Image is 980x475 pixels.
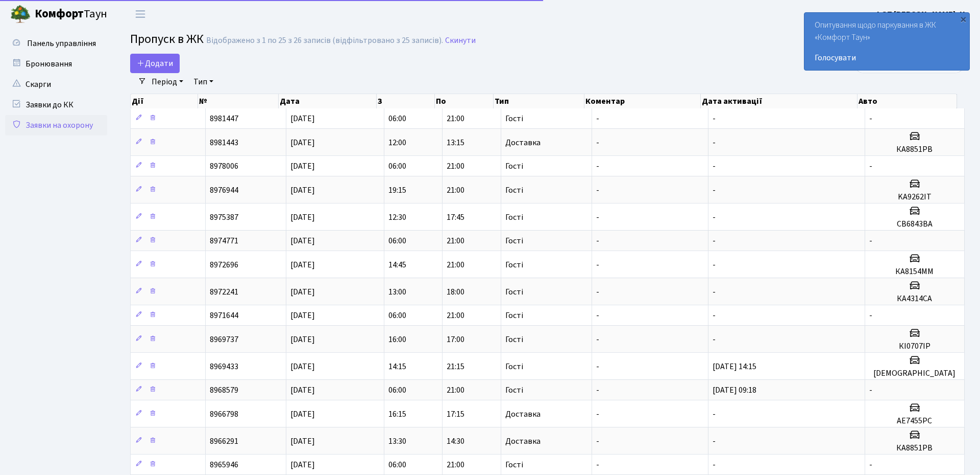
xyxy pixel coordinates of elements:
span: - [596,161,599,172]
h5: КА8154ММ [869,267,960,277]
span: 06:00 [388,310,406,321]
div: × [958,14,968,24]
span: Доставка [505,139,541,147]
span: Гості [505,186,523,194]
span: 17:45 [447,212,464,223]
a: Тип [189,73,217,91]
img: logo.png [10,4,31,25]
span: - [596,409,599,420]
h5: КА4314СА [869,294,960,304]
span: 21:00 [447,310,464,321]
div: Опитування щодо паркування в ЖК «Комфорт Таун» [804,13,969,70]
span: [DATE] 14:15 [713,361,756,372]
span: [DATE] [290,409,315,420]
span: [DATE] [290,185,315,196]
span: Панель управління [27,38,96,49]
span: 8968579 [210,384,238,396]
span: - [596,459,599,470]
span: 8974771 [210,235,238,246]
span: - [713,310,716,321]
th: З [377,94,435,108]
span: 8981443 [210,137,238,148]
span: - [869,161,872,172]
span: - [869,113,872,124]
span: 14:15 [388,361,406,372]
span: 13:00 [388,286,406,298]
span: - [596,310,599,321]
span: 8972241 [210,286,238,298]
span: - [713,212,716,223]
a: Скинути [445,36,476,46]
span: 18:00 [447,286,464,298]
span: - [596,113,599,124]
span: 8972696 [210,259,238,270]
a: Панель управління [5,33,107,54]
span: Гості [505,311,523,320]
span: [DATE] [290,384,315,396]
span: 8965946 [210,459,238,470]
b: ФОП [PERSON_NAME]. Н. [875,9,968,20]
span: [DATE] [290,161,315,172]
span: - [713,459,716,470]
span: - [596,259,599,270]
span: - [596,384,599,396]
th: Дата [279,94,377,108]
span: 8975387 [210,212,238,223]
a: Заявки до КК [5,95,107,115]
span: 8966798 [210,409,238,420]
span: - [713,436,716,447]
th: Авто [857,94,957,108]
th: По [435,94,493,108]
span: 12:00 [388,137,406,148]
span: 06:00 [388,384,406,396]
span: 06:00 [388,459,406,470]
th: Дата активації [701,94,857,108]
span: Гості [505,162,523,170]
span: Доставка [505,410,541,418]
h5: КА8851РВ [869,443,960,453]
span: 8969433 [210,361,238,372]
span: 14:30 [447,436,464,447]
span: [DATE] [290,361,315,372]
span: Пропуск в ЖК [130,30,204,48]
span: - [713,259,716,270]
span: 17:15 [447,409,464,420]
span: - [596,235,599,246]
span: - [596,212,599,223]
span: - [713,137,716,148]
b: Комфорт [35,6,84,22]
span: - [596,361,599,372]
span: Таун [35,6,107,23]
th: № [198,94,279,108]
span: 13:15 [447,137,464,148]
span: [DATE] 09:18 [713,384,756,396]
span: - [596,436,599,447]
span: - [713,185,716,196]
span: - [713,286,716,298]
div: Відображено з 1 по 25 з 26 записів (відфільтровано з 25 записів). [206,36,443,46]
span: [DATE] [290,212,315,223]
span: 21:00 [447,161,464,172]
span: Гості [505,261,523,269]
span: 21:00 [447,259,464,270]
span: [DATE] [290,310,315,321]
h5: КА8851РВ [869,145,960,154]
span: - [869,459,872,470]
span: [DATE] [290,436,315,447]
span: 13:30 [388,436,406,447]
span: [DATE] [290,113,315,124]
h5: [DEMOGRAPHIC_DATA] [869,369,960,378]
span: [DATE] [290,259,315,270]
a: Скарги [5,74,107,95]
span: [DATE] [290,286,315,298]
span: Гості [505,237,523,245]
span: 06:00 [388,113,406,124]
span: - [869,235,872,246]
h5: СВ6843ВА [869,219,960,229]
span: - [713,161,716,172]
span: 21:00 [447,113,464,124]
span: 16:15 [388,409,406,420]
span: - [596,185,599,196]
span: - [713,409,716,420]
span: 21:00 [447,185,464,196]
